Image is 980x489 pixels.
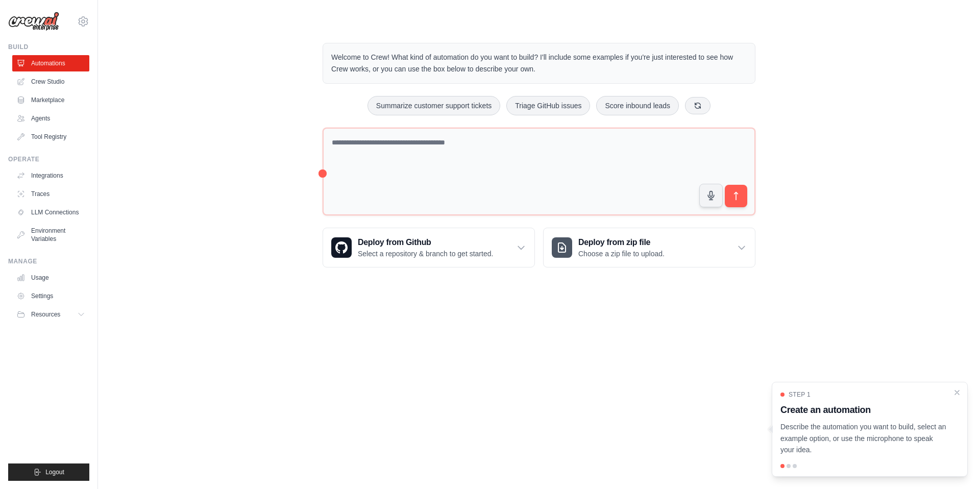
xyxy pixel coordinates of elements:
span: Resources [31,310,60,319]
button: Close walkthrough [953,388,961,397]
a: Tool Registry [12,129,89,145]
a: Usage [12,270,89,286]
a: Settings [12,288,89,304]
div: Build [8,43,89,51]
a: Traces [12,186,89,202]
a: Environment Variables [12,223,89,247]
div: Operate [8,155,89,163]
h3: Create an automation [780,403,947,417]
h3: Deploy from zip file [578,236,665,249]
a: Automations [12,55,89,71]
h3: Deploy from Github [358,236,493,249]
a: Marketplace [12,92,89,108]
p: Choose a zip file to upload. [578,249,665,259]
a: Crew Studio [12,74,89,90]
a: Agents [12,110,89,127]
a: LLM Connections [12,204,89,221]
button: Score inbound leads [596,96,679,115]
p: Welcome to Crew! What kind of automation do you want to build? I'll include some examples if you'... [331,52,747,75]
div: Manage [8,257,89,265]
img: Logo [8,12,59,31]
button: Triage GitHub issues [506,96,590,115]
p: Describe the automation you want to build, select an example option, or use the microphone to spe... [780,421,947,456]
button: Resources [12,306,89,323]
span: Step 1 [789,390,811,399]
button: Logout [8,463,89,481]
a: Integrations [12,167,89,184]
span: Logout [45,468,64,476]
p: Select a repository & branch to get started. [358,249,493,259]
button: Summarize customer support tickets [367,96,500,115]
